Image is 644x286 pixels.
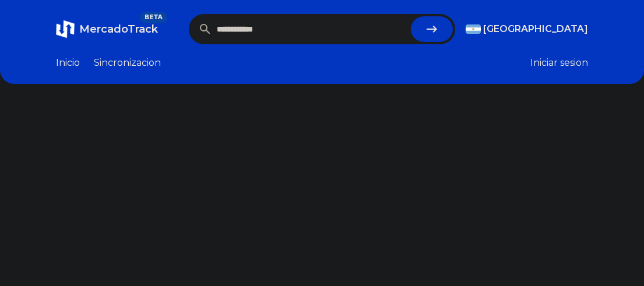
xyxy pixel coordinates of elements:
span: [GEOGRAPHIC_DATA] [483,22,588,36]
span: MercadoTrack [79,23,158,36]
img: MercadoTrack [56,20,75,38]
a: MercadoTrackBETA [56,20,158,38]
button: [GEOGRAPHIC_DATA] [466,22,588,36]
a: Inicio [56,56,80,70]
button: Iniciar sesion [530,56,588,70]
span: BETA [140,12,167,23]
a: Sincronizacion [94,56,161,70]
img: Argentina [466,24,481,34]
